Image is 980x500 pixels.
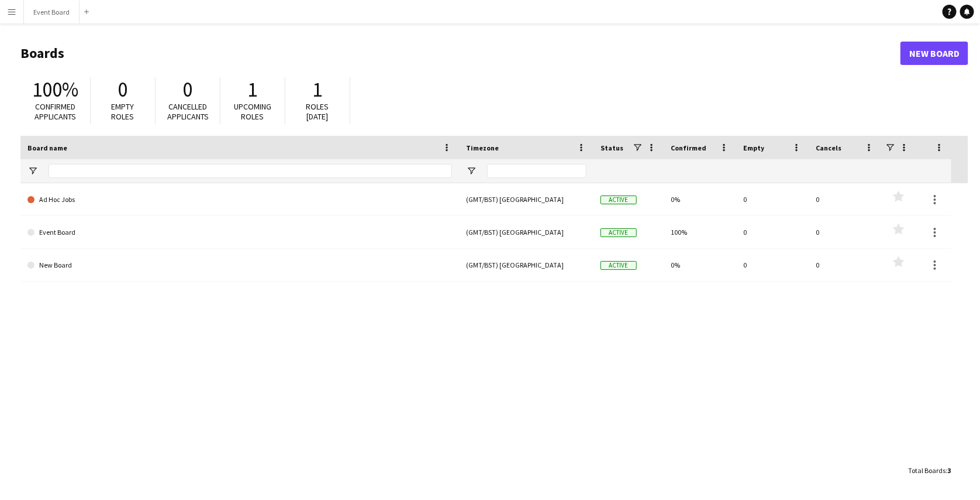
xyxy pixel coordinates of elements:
div: (GMT/BST) [GEOGRAPHIC_DATA] [459,249,593,281]
div: (GMT/BST) [GEOGRAPHIC_DATA] [459,216,593,248]
span: Empty roles [112,101,134,122]
div: 0 [809,216,881,248]
div: 0% [664,249,736,281]
span: 0 [183,77,193,102]
a: New Board [900,42,968,65]
span: Cancels [816,143,841,152]
a: New Board [27,249,452,282]
span: 1 [248,77,258,102]
span: 100% [32,77,78,102]
span: Board name [27,143,67,152]
span: Confirmed [671,143,706,152]
span: Timezone [466,143,499,152]
div: 0 [809,183,881,215]
div: 0% [664,183,736,215]
span: 1 [313,77,323,102]
span: Active [601,196,637,204]
span: Active [601,228,637,237]
span: Cancelled applicants [167,101,209,122]
div: 0 [736,183,809,215]
span: Upcoming roles [234,101,271,122]
input: Board name Filter Input [49,164,452,178]
button: Event Board [24,1,80,23]
span: 0 [118,77,128,102]
span: Active [601,261,637,270]
div: 0 [809,249,881,281]
span: Roles [DATE] [306,101,329,122]
input: Timezone Filter Input [487,164,586,178]
div: (GMT/BST) [GEOGRAPHIC_DATA] [459,183,593,215]
div: 0 [736,249,809,281]
a: Event Board [27,216,452,249]
div: : [908,459,951,482]
a: Ad Hoc Jobs [27,183,452,216]
h1: Boards [20,44,900,62]
span: Empty [743,143,764,152]
span: Total Boards [908,466,946,475]
button: Open Filter Menu [27,166,38,176]
span: Confirmed applicants [35,101,77,122]
button: Open Filter Menu [466,166,477,176]
span: Status [601,143,623,152]
div: 100% [664,216,736,248]
span: 3 [947,466,951,475]
div: 0 [736,216,809,248]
